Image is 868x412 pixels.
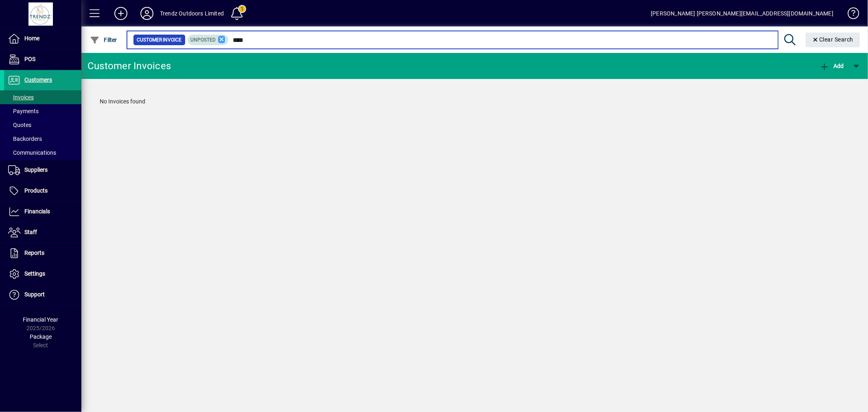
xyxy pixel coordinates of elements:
[160,7,224,20] div: Trendz Outdoors Limited
[23,316,59,323] span: Financial Year
[8,108,39,114] span: Payments
[30,333,52,340] span: Package
[90,37,117,43] span: Filter
[4,146,81,160] a: Communications
[24,187,48,194] span: Products
[818,59,846,73] button: Add
[4,132,81,146] a: Backorders
[24,270,45,277] span: Settings
[812,36,854,43] span: Clear Search
[4,243,81,263] a: Reports
[806,33,860,47] button: Clear
[24,229,37,235] span: Staff
[8,149,56,156] span: Communications
[8,136,42,142] span: Backorders
[92,89,858,114] div: No Invoices found
[88,33,119,47] button: Filter
[24,56,35,62] span: POS
[4,49,81,70] a: POS
[24,167,48,173] span: Suppliers
[8,122,31,128] span: Quotes
[4,28,81,49] a: Home
[134,6,160,21] button: Profile
[4,264,81,284] a: Settings
[24,208,50,215] span: Financials
[87,59,171,72] div: Customer Invoices
[651,7,833,20] div: [PERSON_NAME] [PERSON_NAME][EMAIL_ADDRESS][DOMAIN_NAME]
[4,118,81,132] a: Quotes
[188,35,229,45] mat-chip: Customer Invoice Status: Unposted
[4,181,81,201] a: Products
[191,37,216,43] span: Unposted
[24,35,39,42] span: Home
[820,63,844,69] span: Add
[8,94,34,101] span: Invoices
[842,2,858,28] a: Knowledge Base
[137,36,182,44] span: Customer Invoice
[4,90,81,104] a: Invoices
[24,77,52,83] span: Customers
[108,6,134,21] button: Add
[4,104,81,118] a: Payments
[4,202,81,222] a: Financials
[4,160,81,180] a: Suppliers
[24,291,45,298] span: Support
[24,250,44,256] span: Reports
[4,222,81,243] a: Staff
[4,285,81,305] a: Support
